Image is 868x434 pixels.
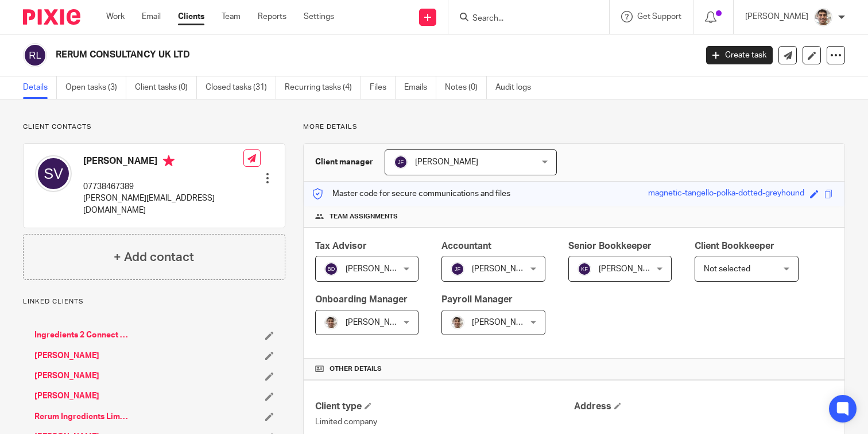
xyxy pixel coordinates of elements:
[258,11,286,22] a: Reports
[324,262,338,276] img: svg%3E
[495,76,540,99] a: Audit logs
[23,43,47,67] img: svg%3E
[706,46,773,64] a: Create task
[637,13,681,21] span: Get Support
[404,76,436,99] a: Emails
[34,390,99,402] a: [PERSON_NAME]
[304,11,334,22] a: Settings
[34,370,99,382] a: [PERSON_NAME]
[745,11,808,22] p: [PERSON_NAME]
[324,316,338,329] img: PXL_20240409_141816916.jpg
[83,181,243,193] p: 07738467389
[330,212,398,221] span: Team assignments
[574,401,833,413] h4: Address
[370,76,396,99] a: Files
[303,122,845,132] p: More details
[346,265,409,273] span: [PERSON_NAME]
[415,158,478,166] span: [PERSON_NAME]
[222,11,241,22] a: Team
[330,364,382,374] span: Other details
[65,76,126,99] a: Open tasks (3)
[568,241,652,251] span: Senior Bookkeeper
[23,9,80,25] img: Pixie
[648,187,804,201] div: magnetic-tangello-polka-dotted-greyhound
[599,265,662,273] span: [PERSON_NAME]
[34,329,130,341] a: Ingredients 2 Connect Limited
[445,76,487,99] a: Notes (0)
[206,76,276,99] a: Closed tasks (31)
[814,8,832,26] img: PXL_20240409_141816916.jpg
[114,248,194,266] h4: + Add contact
[106,11,125,22] a: Work
[285,76,361,99] a: Recurring tasks (4)
[83,193,243,216] p: [PERSON_NAME][EMAIL_ADDRESS][DOMAIN_NAME]
[23,297,285,306] p: Linked clients
[578,262,591,276] img: svg%3E
[34,350,99,362] a: [PERSON_NAME]
[56,49,562,61] h2: RERUM CONSULTANCY UK LTD
[312,188,510,199] p: Master code for secure communications and files
[695,241,774,251] span: Client Bookkeeper
[178,11,204,22] a: Clients
[315,241,367,251] span: Tax Advisor
[163,155,175,167] i: Primary
[315,401,574,413] h4: Client type
[83,155,243,170] h4: [PERSON_NAME]
[451,316,464,329] img: PXL_20240409_141816916.jpg
[471,14,575,24] input: Search
[315,416,574,428] p: Limited company
[23,76,57,99] a: Details
[451,262,464,276] img: svg%3E
[315,295,408,304] span: Onboarding Manager
[142,11,161,22] a: Email
[34,411,130,423] a: Rerum Ingredients Limited
[441,241,491,251] span: Accountant
[135,76,197,99] a: Client tasks (0)
[704,265,750,273] span: Not selected
[346,318,409,327] span: [PERSON_NAME]
[441,295,513,304] span: Payroll Manager
[472,265,535,273] span: [PERSON_NAME]
[23,122,285,132] p: Client contacts
[394,155,408,169] img: svg%3E
[35,155,72,192] img: svg%3E
[472,318,535,327] span: [PERSON_NAME]
[315,156,373,168] h3: Client manager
